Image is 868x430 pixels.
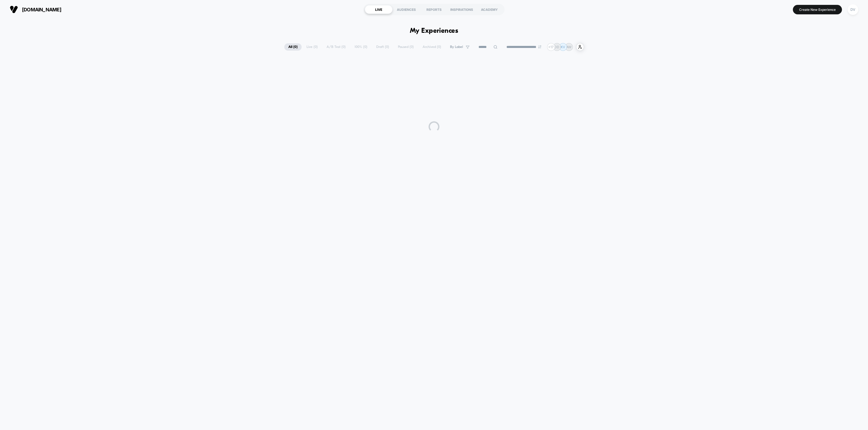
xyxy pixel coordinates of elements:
div: INSPIRATIONS [448,5,476,14]
img: Visually logo [10,5,18,14]
div: REPORTS [420,5,448,14]
span: By Label [450,45,463,49]
button: DV [846,4,860,15]
div: DV [848,4,858,15]
div: + 17 [547,43,555,51]
div: AUDIENCES [392,5,420,14]
h1: My Experiences [410,27,458,35]
div: ACADEMY [476,5,503,14]
p: AW [566,45,572,49]
span: [DOMAIN_NAME] [22,7,61,12]
p: DD [554,45,559,49]
span: All ( 0 ) [284,43,302,51]
button: Create New Experience [793,5,842,14]
div: LIVE [365,5,392,14]
p: KV [561,45,565,49]
button: [DOMAIN_NAME] [8,5,63,14]
img: end [538,45,541,48]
